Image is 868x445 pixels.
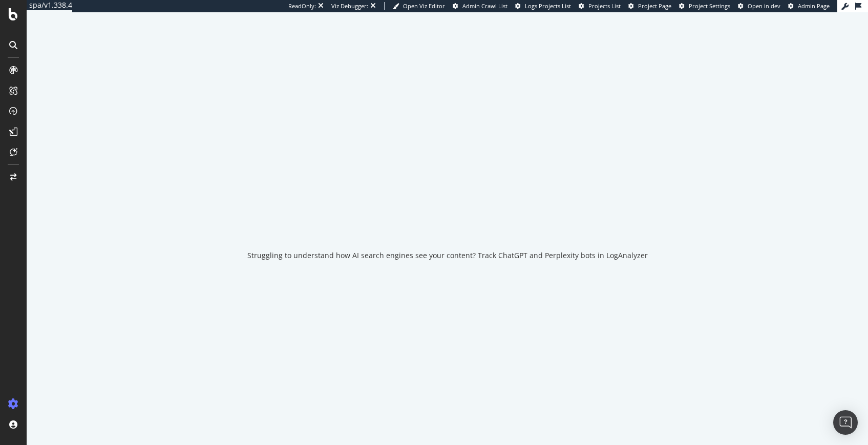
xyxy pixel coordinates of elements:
a: Project Settings [679,2,730,10]
div: Viz Debugger: [331,2,368,10]
a: Logs Projects List [515,2,571,10]
span: Admin Page [798,2,830,10]
a: Open Viz Editor [393,2,445,10]
div: ReadOnly: [288,2,316,10]
div: animation [411,197,484,234]
div: Struggling to understand how AI search engines see your content? Track ChatGPT and Perplexity bot... [247,250,648,261]
a: Open in dev [738,2,780,10]
span: Projects List [588,2,621,10]
span: Project Settings [689,2,730,10]
a: Projects List [579,2,621,10]
a: Project Page [628,2,671,10]
span: Logs Projects List [525,2,571,10]
div: Open Intercom Messenger [833,410,858,435]
span: Open Viz Editor [403,2,445,10]
a: Admin Page [788,2,830,10]
span: Admin Crawl List [462,2,507,10]
span: Open in dev [748,2,780,10]
a: Admin Crawl List [453,2,507,10]
span: Project Page [638,2,671,10]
